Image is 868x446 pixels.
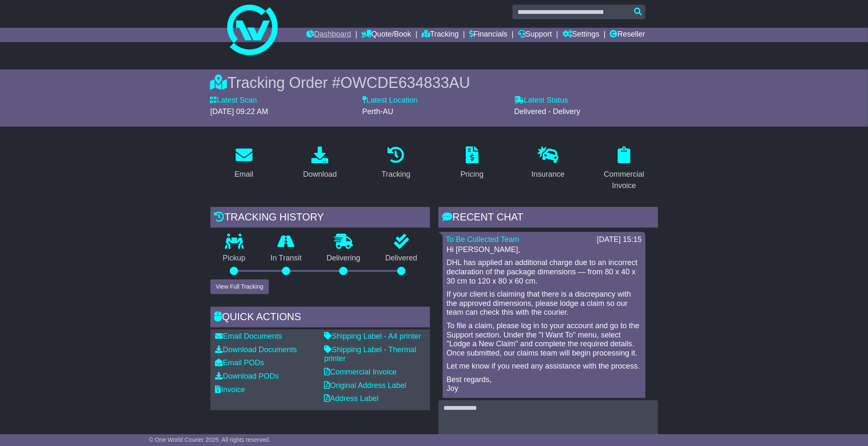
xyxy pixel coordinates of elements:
[210,107,268,116] span: [DATE] 09:22 AM
[447,362,641,371] p: Let me know if you need any assistance with the process.
[597,235,642,244] div: [DATE] 15:15
[324,381,406,390] a: Original Address Label
[324,345,417,363] a: Shipping Label - Thermal printer
[596,169,653,191] div: Commercial Invoice
[215,332,282,340] a: Email Documents
[563,28,600,42] a: Settings
[215,345,297,354] a: Download Documents
[210,207,430,230] div: Tracking history
[376,143,416,183] a: Tracking
[447,375,641,393] p: Best regards, Joy
[526,143,570,183] a: Insurance
[314,254,373,263] p: Delivering
[438,207,658,230] div: RECENT CHAT
[446,235,520,244] a: To Be Collected Team
[210,96,257,105] label: Latest Scan
[303,169,337,180] div: Download
[610,28,645,42] a: Reseller
[215,372,279,380] a: Download PODs
[210,307,430,329] div: Quick Actions
[215,358,264,367] a: Email PODs
[324,368,397,376] a: Commercial Invoice
[297,143,342,183] a: Download
[447,321,641,358] p: To file a claim, please log in to your account and go to the Support section. Under the "I Want T...
[455,143,489,183] a: Pricing
[422,28,459,42] a: Tracking
[362,107,393,116] span: Perth-AU
[210,74,658,92] div: Tracking Order #
[447,290,641,317] p: If your client is claiming that there is a discrepancy with the approved dimensions, please lodge...
[362,96,418,105] label: Latest Location
[373,254,430,263] p: Delivered
[324,394,379,403] a: Address Label
[340,74,470,91] span: OWCDE634833AU
[361,28,411,42] a: Quote/Book
[382,169,410,180] div: Tracking
[514,107,580,116] span: Delivered - Delivery
[447,258,641,286] p: DHL has applied an additional charge due to an incorrect declaration of the package dimensions — ...
[590,143,658,194] a: Commercial Invoice
[306,28,351,42] a: Dashboard
[234,169,253,180] div: Email
[210,279,269,294] button: View Full Tracking
[258,254,314,263] p: In Transit
[215,385,245,394] a: Invoice
[518,28,552,42] a: Support
[324,332,421,340] a: Shipping Label - A4 printer
[469,28,507,42] a: Financials
[229,143,259,183] a: Email
[514,96,568,105] label: Latest Status
[210,254,258,263] p: Pickup
[531,169,565,180] div: Insurance
[149,436,271,443] span: © One World Courier 2025. All rights reserved.
[460,169,483,180] div: Pricing
[447,245,641,255] p: Hi [PERSON_NAME],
